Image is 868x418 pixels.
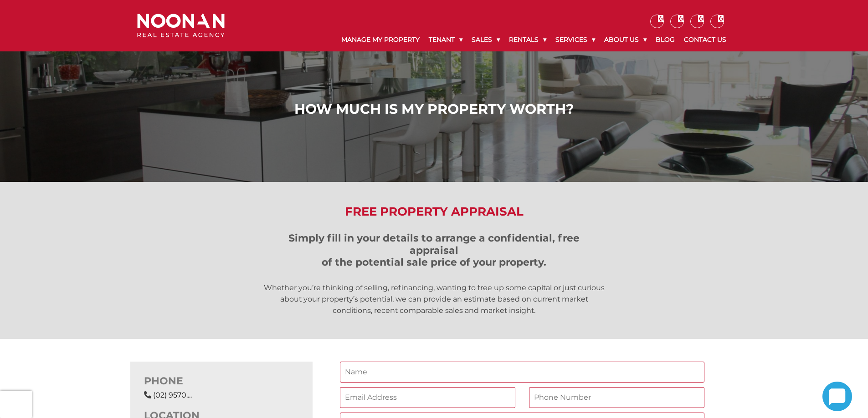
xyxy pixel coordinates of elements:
[153,391,192,399] span: (02) 9570....
[467,28,504,51] a: Sales
[551,28,600,51] a: Services
[153,391,192,399] a: Click to reveal phone number
[651,28,679,51] a: Blog
[337,28,424,51] a: Manage My Property
[130,205,738,219] h2: Free Property Appraisal
[600,28,651,51] a: About Us
[263,282,605,316] p: Whether you’re thinking of selling, refinancing, wanting to free up some capital or just curious ...
[263,232,605,268] h3: Simply fill in your details to arrange a confidential, free appraisal of the potential sale price...
[144,375,299,387] h3: PHONE
[424,28,467,51] a: Tenant
[340,387,515,408] input: Email Address
[529,387,704,408] input: Phone Number
[504,28,551,51] a: Rentals
[139,101,729,117] h1: How Much is My Property Worth?
[340,362,704,383] input: Name
[137,14,225,38] img: Noonan Real Estate Agency
[679,28,731,51] a: Contact Us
